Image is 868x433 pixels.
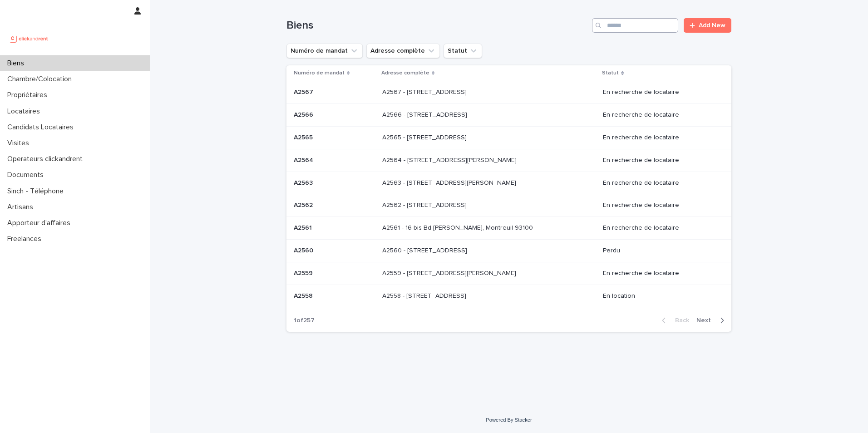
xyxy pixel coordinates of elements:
p: A2565 - [STREET_ADDRESS] [382,132,469,142]
p: En recherche de locataire [603,89,717,96]
tr: A2562A2562 A2562 - [STREET_ADDRESS]A2562 - [STREET_ADDRESS] En recherche de locataire [286,194,731,217]
p: A2567 [294,87,315,96]
p: Perdu [603,247,717,255]
img: UCB0brd3T0yccxBKYDjQ [7,30,51,48]
p: Numéro de mandat [294,68,345,78]
p: A2564 [294,155,315,164]
p: Locataires [4,107,47,116]
tr: A2565A2565 A2565 - [STREET_ADDRESS]A2565 - [STREET_ADDRESS] En recherche de locataire [286,126,731,149]
p: A2559 - [STREET_ADDRESS][PERSON_NAME] [382,268,518,277]
span: Add New [699,22,725,29]
p: En recherche de locataire [603,270,717,277]
span: Next [696,317,716,324]
button: Statut [444,44,482,58]
p: A2558 - [STREET_ADDRESS] [382,290,468,300]
tr: A2567A2567 A2567 - [STREET_ADDRESS]A2567 - [STREET_ADDRESS] En recherche de locataire [286,81,731,104]
p: A2561 [294,222,314,232]
p: A2562 - [STREET_ADDRESS] [382,200,469,209]
p: En recherche de locataire [603,179,717,187]
p: Sinch - Téléphone [4,187,71,196]
p: Adresse complète [381,68,429,78]
p: Documents [4,171,51,179]
p: Freelances [4,235,49,243]
button: Next [693,316,731,325]
tr: A2564A2564 A2564 - [STREET_ADDRESS][PERSON_NAME]A2564 - [STREET_ADDRESS][PERSON_NAME] En recherch... [286,149,731,172]
p: En recherche de locataire [603,224,717,232]
p: A2561 - 16 bis Bd [PERSON_NAME], Montreuil 93100 [382,222,535,232]
p: Operateurs clickandrent [4,155,90,163]
h1: Biens [286,19,588,32]
tr: A2558A2558 A2558 - [STREET_ADDRESS]A2558 - [STREET_ADDRESS] En location [286,285,731,307]
p: Artisans [4,203,40,212]
tr: A2560A2560 A2560 - [STREET_ADDRESS]A2560 - [STREET_ADDRESS] Perdu [286,239,731,262]
span: Back [670,317,689,324]
p: En location [603,292,717,300]
tr: A2559A2559 A2559 - [STREET_ADDRESS][PERSON_NAME]A2559 - [STREET_ADDRESS][PERSON_NAME] En recherch... [286,262,731,285]
p: Apporteur d'affaires [4,219,78,227]
p: Statut [602,68,619,78]
a: Add New [684,18,731,33]
p: A2566 [294,109,315,119]
p: Biens [4,59,31,68]
p: En recherche de locataire [603,134,717,142]
p: En recherche de locataire [603,111,717,119]
p: Candidats Locataires [4,123,81,132]
button: Numéro de mandat [286,44,363,58]
a: Powered By Stacker [486,417,532,423]
tr: A2561A2561 A2561 - 16 bis Bd [PERSON_NAME], Montreuil 93100A2561 - 16 bis Bd [PERSON_NAME], Montr... [286,217,731,240]
p: A2562 [294,200,315,209]
p: En recherche de locataire [603,157,717,164]
p: A2560 - [STREET_ADDRESS] [382,245,469,255]
p: A2559 [294,268,315,277]
p: A2563 [294,177,315,187]
p: A2560 [294,245,315,255]
p: A2566 - [STREET_ADDRESS] [382,109,469,119]
p: A2558 [294,290,315,300]
input: Search [592,18,678,33]
p: A2563 - 781 Avenue de Monsieur Teste, Montpellier 34070 [382,177,518,187]
tr: A2566A2566 A2566 - [STREET_ADDRESS]A2566 - [STREET_ADDRESS] En recherche de locataire [286,104,731,127]
p: Propriétaires [4,91,54,99]
button: Adresse complète [366,44,440,58]
p: En recherche de locataire [603,202,717,209]
button: Back [655,316,693,325]
tr: A2563A2563 A2563 - [STREET_ADDRESS][PERSON_NAME]A2563 - [STREET_ADDRESS][PERSON_NAME] En recherch... [286,172,731,194]
p: Visites [4,139,36,148]
p: Chambre/Colocation [4,75,79,84]
p: A2564 - [STREET_ADDRESS][PERSON_NAME] [382,155,518,164]
p: A2565 [294,132,315,142]
p: A2567 - [STREET_ADDRESS] [382,87,469,96]
p: 1 of 257 [286,310,322,332]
